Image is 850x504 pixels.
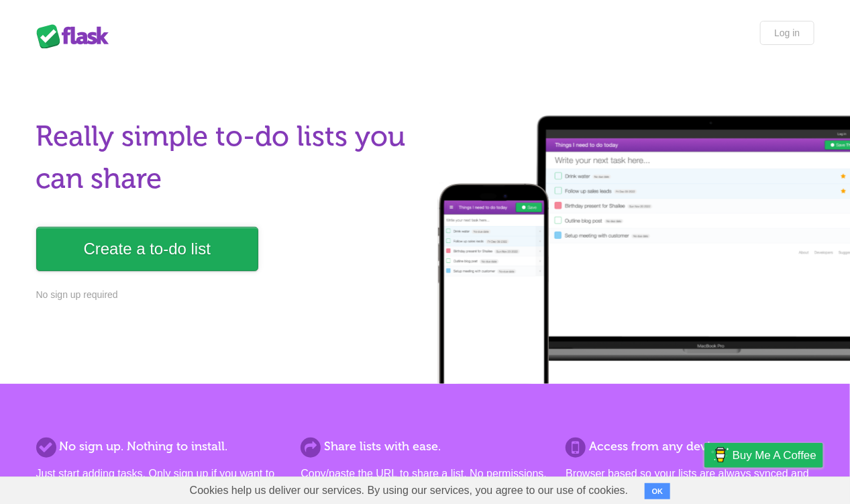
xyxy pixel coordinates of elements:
h1: Really simple to-do lists you can share [36,115,417,200]
a: Create a to-do list [36,227,258,271]
h2: No sign up. Nothing to install. [36,438,284,456]
h2: Share lists with ease. [301,438,549,456]
p: Copy/paste the URL to share a list. No permissions. No formal invites. It's that simple. [301,466,549,498]
img: Buy me a coffee [711,444,729,466]
a: Buy me a coffee [704,443,823,468]
a: Log in [760,21,814,45]
span: Buy me a coffee [733,444,816,467]
div: Flask Lists [36,24,117,48]
span: Cookies help us deliver our services. By using our services, you agree to our use of cookies. [176,477,642,504]
button: OK [645,483,671,499]
h2: Access from any device. [566,438,814,456]
p: No sign up required [36,288,417,302]
p: Browser based so your lists are always synced and you can access them from anywhere. [566,466,814,498]
p: Just start adding tasks. Only sign up if you want to save more than one list. [36,466,284,498]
